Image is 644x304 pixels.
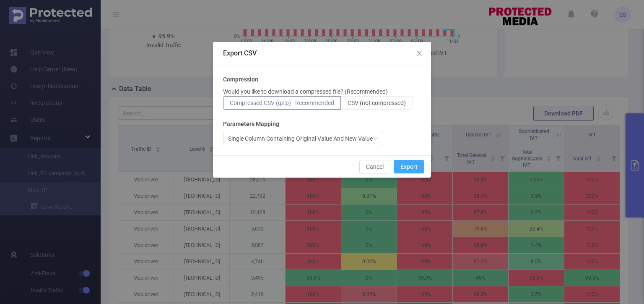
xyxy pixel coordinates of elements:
button: Close [408,42,431,66]
span: Compressed CSV (gzip) - Recommended [230,100,334,106]
b: Compression [223,75,258,84]
div: Single Column Containing Original Value And New Value [228,132,373,145]
p: Would you like to download a compressed file? (Recommended) [223,87,388,96]
span: CSV (not compressed) [348,100,406,106]
i: icon: close [416,50,423,57]
i: icon: down [373,136,378,142]
div: Export CSV [223,49,421,58]
button: Export [394,160,424,173]
button: Cancel [359,160,390,173]
b: Parameters Mapping [223,120,279,128]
